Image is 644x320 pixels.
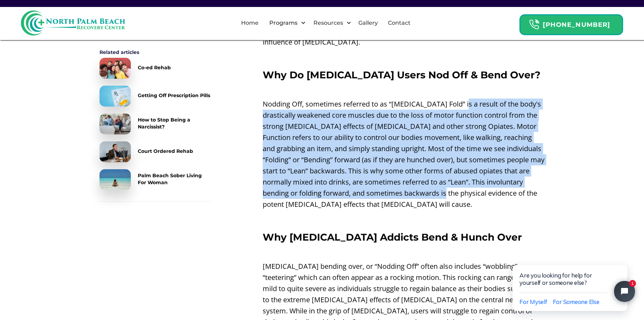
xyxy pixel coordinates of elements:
a: Getting Off Prescription Pills [100,86,211,107]
a: Header Calendar Icons[PHONE_NUMBER] [519,11,623,35]
a: Contact [384,12,415,34]
div: Palm Beach Sober Living For Woman [138,172,211,186]
a: How to Stop Being a Narcissist? [100,114,211,134]
div: Co-ed Rehab [138,64,171,71]
strong: [PHONE_NUMBER] [543,21,610,29]
div: Related articles [100,49,211,56]
div: Resources [308,12,353,34]
a: Court Ordered Rehab [100,141,211,162]
a: Co-ed Rehab [100,58,211,79]
div: Court Ordered Rehab [138,148,193,155]
iframe: Tidio Chat [498,243,644,320]
p: ‍ [263,213,545,225]
a: Gallery [354,12,382,34]
img: Header Calendar Icons [529,19,539,30]
p: Nodding Off, sometimes referred to as “[MEDICAL_DATA] Fold” is a result of the body's drastically... [263,99,545,210]
div: Programs [263,12,308,34]
p: ‍ [263,246,545,257]
div: How to Stop Being a Narcissist? [138,116,211,130]
a: Home [237,12,263,34]
div: Resources [312,19,345,27]
strong: Why Do [MEDICAL_DATA] Users Nod Off & Bend Over? [263,69,540,81]
div: Getting Off Prescription Pills [138,92,210,99]
a: Palm Beach Sober Living For Woman [100,169,211,190]
strong: Why [MEDICAL_DATA] Addicts Bend & Hunch Over [263,231,522,243]
p: ‍ [263,84,545,95]
p: ‍ [263,51,545,62]
div: Programs [268,19,299,27]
